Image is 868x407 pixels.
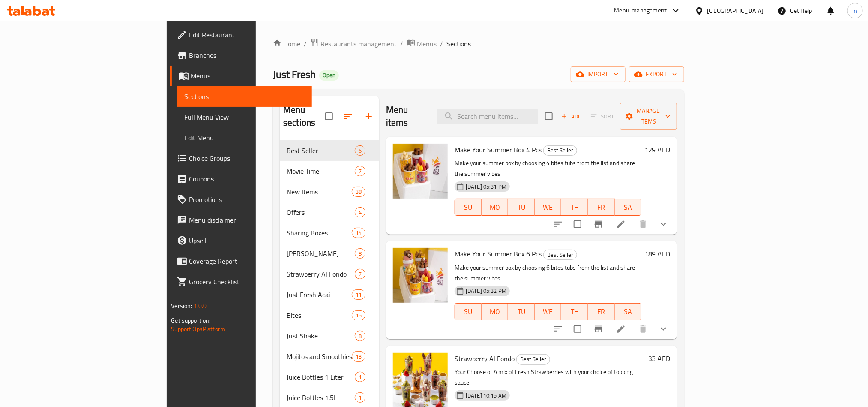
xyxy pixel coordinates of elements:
[591,201,611,214] span: FR
[352,310,365,320] div: items
[417,39,437,49] span: Menus
[591,305,611,318] span: FR
[352,351,365,362] div: items
[338,106,359,127] span: Sort sections
[558,110,585,123] span: Add item
[615,199,641,216] button: SA
[653,214,674,235] button: show more
[170,230,311,251] a: Upsell
[170,251,311,271] a: Coverage Report
[516,354,550,365] div: Best Seller
[455,352,515,365] span: Strawberry Al Fondo
[280,346,379,367] div: Mojitos and Smoothies13
[177,86,311,107] a: Sections
[184,91,305,102] span: Sections
[653,319,674,339] button: show more
[355,208,365,217] span: 4
[535,199,561,216] button: WE
[287,269,355,279] div: Strawberry Al Fondo
[618,201,638,214] span: SA
[319,70,339,81] div: Open
[548,319,569,339] button: sort-choices
[171,300,192,311] span: Version:
[588,319,609,339] button: Branch-specific-item
[355,248,365,259] div: items
[355,372,365,382] div: items
[280,284,379,305] div: Just Fresh Acai11
[627,106,670,127] span: Manage items
[171,315,210,326] span: Get support on:
[280,264,379,284] div: Strawberry Al Fondo7
[538,305,558,318] span: WE
[485,305,505,318] span: MO
[189,153,305,163] span: Choice Groups
[355,373,365,381] span: 1
[540,107,558,125] span: Select section
[446,39,471,49] span: Sections
[280,223,379,243] div: Sharing Boxes14
[535,303,561,320] button: WE
[407,38,437,49] a: Menus
[355,166,365,176] div: items
[707,6,764,15] div: [GEOGRAPHIC_DATA]
[189,50,305,60] span: Branches
[614,6,667,16] div: Menu-management
[543,145,577,156] div: Best Seller
[544,145,577,155] span: Best Seller
[355,167,365,175] span: 7
[517,354,550,364] span: Best Seller
[320,39,397,49] span: Restaurants management
[355,269,365,279] div: items
[355,331,365,341] div: items
[177,127,311,148] a: Edit Menu
[565,305,584,318] span: TH
[618,305,638,318] span: SA
[355,145,365,156] div: items
[280,202,379,223] div: Offers4
[462,183,510,191] span: [DATE] 05:31 PM
[352,311,365,320] span: 15
[585,110,620,123] span: Select section first
[512,305,531,318] span: TU
[287,145,355,156] span: Best Seller
[482,199,508,216] button: MO
[287,207,355,217] div: Offers
[287,166,355,176] span: Movie Time
[440,39,443,49] li: /
[658,219,669,229] svg: Show Choices
[310,38,397,49] a: Restaurants management
[616,324,626,334] a: Edit menu item
[189,174,305,184] span: Coupons
[352,187,365,197] div: items
[170,210,311,230] a: Menu disclaimer
[189,215,305,225] span: Menu disclaimer
[569,320,587,338] span: Select to update
[352,188,365,196] span: 38
[280,140,379,161] div: Best Seller6
[512,201,531,214] span: TU
[355,332,365,340] span: 8
[645,248,670,260] h6: 189 AED
[359,106,379,127] button: Add section
[508,199,535,216] button: TU
[649,353,670,365] h6: 33 AED
[508,303,535,320] button: TU
[280,243,379,264] div: [PERSON_NAME]8
[588,199,614,216] button: FR
[184,112,305,122] span: Full Menu View
[633,214,653,235] button: delete
[548,214,569,235] button: sort-choices
[645,144,670,156] h6: 129 AED
[170,169,311,189] a: Coupons
[177,107,311,127] a: Full Menu View
[616,219,626,229] a: Edit menu item
[578,69,619,80] span: import
[569,215,587,233] span: Select to update
[189,30,305,40] span: Edit Restaurant
[355,270,365,278] span: 7
[352,228,365,238] div: items
[462,392,510,400] span: [DATE] 10:15 AM
[189,194,305,205] span: Promotions
[287,289,352,300] span: Just Fresh Acai
[543,250,577,260] div: Best Seller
